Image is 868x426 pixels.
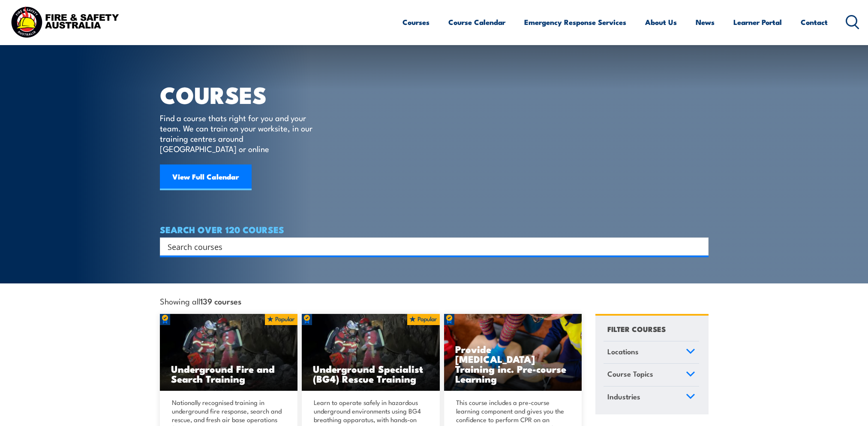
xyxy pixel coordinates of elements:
[444,314,582,391] a: Provide [MEDICAL_DATA] Training inc. Pre-course Learning
[160,164,252,190] a: View Full Calendar
[455,344,571,383] h3: Provide [MEDICAL_DATA] Training inc. Pre-course Learning
[168,240,690,253] input: Search input
[607,391,640,402] span: Industries
[607,346,639,357] span: Locations
[160,314,298,391] img: Underground mine rescue
[694,240,706,253] button: Search magnifier button
[801,11,828,33] a: Contact
[696,11,715,33] a: News
[160,296,241,305] span: Showing all
[524,11,626,33] a: Emergency Response Services
[169,240,691,253] form: Search form
[313,364,429,383] h3: Underground Specialist (BG4) Rescue Training
[160,113,316,154] p: Find a course thats right for you and your team. We can train on your worksite, in our training c...
[448,11,505,33] a: Course Calendar
[302,314,440,391] img: Underground mine rescue
[160,225,709,234] h4: SEARCH OVER 120 COURSES
[604,341,699,364] a: Locations
[604,386,699,409] a: Industries
[607,323,666,335] h4: FILTER COURSES
[171,364,287,383] h3: Underground Fire and Search Training
[402,11,429,33] a: Courses
[645,11,677,33] a: About Us
[160,314,298,391] a: Underground Fire and Search Training
[607,368,653,380] span: Course Topics
[733,11,782,33] a: Learner Portal
[302,314,440,391] a: Underground Specialist (BG4) Rescue Training
[604,364,699,386] a: Course Topics
[200,295,241,307] strong: 139 courses
[160,84,325,104] h1: COURSES
[444,314,582,391] img: Low Voltage Rescue and Provide CPR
